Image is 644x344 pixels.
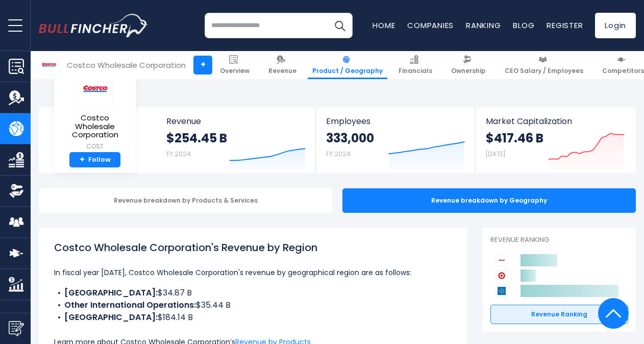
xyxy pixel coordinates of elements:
b: Other International Operations: [64,299,196,311]
img: Ownership [9,183,24,199]
span: Employees [326,116,464,126]
small: COST [62,142,128,151]
span: Costco Wholesale Corporation [62,114,128,139]
img: COST logo [77,72,113,106]
li: $34.87 B [54,287,452,299]
span: CEO Salary / Employees [505,67,583,75]
small: [DATE] [486,150,505,158]
img: Walmart competitors logo [496,285,508,297]
b: [GEOGRAPHIC_DATA]: [64,311,158,323]
a: Overview [215,51,254,79]
span: Financials [399,67,432,75]
strong: $254.45 B [166,130,227,146]
a: Employees 333,000 FY 2024 [316,107,475,173]
a: Ranking [466,20,501,31]
span: Revenue [268,67,296,75]
a: Market Capitalization $417.46 B [DATE] [476,107,635,173]
a: Ownership [447,51,490,79]
span: Competitors [602,67,644,75]
a: Login [595,13,636,38]
a: Revenue [264,51,301,79]
a: Costco Wholesale Corporation COST [62,71,128,152]
p: In fiscal year [DATE], Costco Wholesale Corporation's revenue by geographical region are as follows: [54,266,452,279]
div: Costco Wholesale Corporation [67,59,186,71]
b: [GEOGRAPHIC_DATA]: [64,287,158,299]
strong: 333,000 [326,130,374,146]
img: Target Corporation competitors logo [496,269,508,282]
a: CEO Salary / Employees [500,51,588,79]
a: Register [547,20,583,31]
li: $184.14 B [54,311,452,324]
p: Revenue Ranking [490,236,628,244]
a: Revenue $254.45 B FY 2024 [156,107,316,173]
span: Overview [220,67,250,75]
img: bullfincher logo [39,14,148,37]
h1: Costco Wholesale Corporation's Revenue by Region [54,240,452,255]
a: Companies [407,20,454,31]
a: Revenue Ranking [490,305,628,324]
span: Revenue [166,116,306,126]
a: Home [373,20,395,31]
small: FY 2024 [166,150,191,158]
a: + [193,56,212,75]
img: COST logo [39,55,59,75]
strong: $417.46 B [486,130,543,146]
a: Go to homepage [39,14,148,37]
li: $35.44 B [54,299,452,311]
a: Product / Geography [308,51,387,79]
span: Market Capitalization [486,116,625,126]
a: Blog [513,20,534,31]
a: +Follow [69,152,120,168]
span: Ownership [451,67,486,75]
button: Search [327,13,353,38]
small: FY 2024 [326,150,351,158]
strong: + [80,155,85,164]
img: Costco Wholesale Corporation competitors logo [496,254,508,266]
div: Revenue breakdown by Geography [342,188,636,213]
a: Financials [394,51,437,79]
div: Revenue breakdown by Products & Services [39,188,332,213]
span: Product / Geography [312,67,383,75]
